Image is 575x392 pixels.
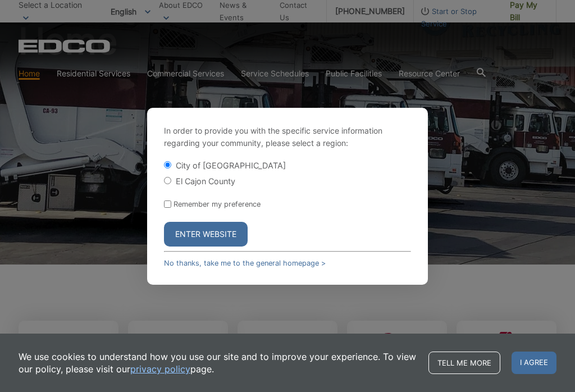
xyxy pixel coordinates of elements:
label: Remember my preference [174,200,261,208]
button: Enter Website [164,222,248,247]
label: City of [GEOGRAPHIC_DATA] [176,161,286,170]
a: privacy policy [130,363,190,375]
a: No thanks, take me to the general homepage > [164,259,326,267]
label: El Cajon County [176,176,235,186]
a: Tell me more [428,352,500,374]
p: We use cookies to understand how you use our site and to improve your experience. To view our pol... [19,350,417,375]
span: I agree [512,352,556,374]
p: In order to provide you with the specific service information regarding your community, please se... [164,125,411,149]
